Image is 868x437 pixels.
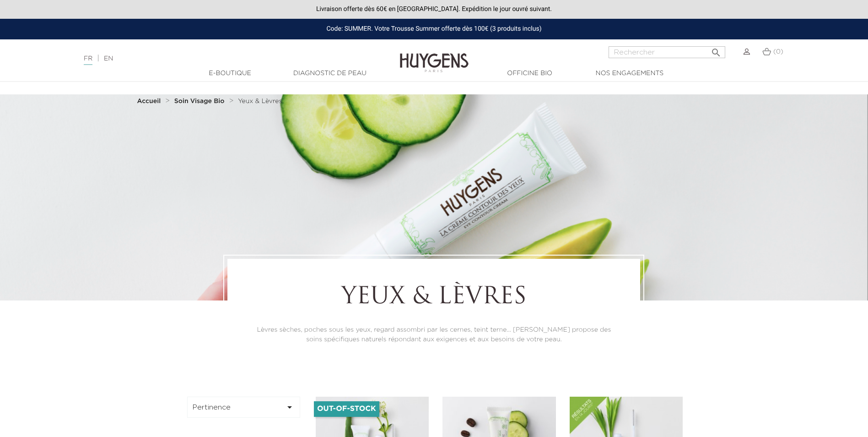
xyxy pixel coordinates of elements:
a: Accueil [137,98,163,105]
button:  [708,44,724,56]
strong: Accueil [137,98,161,104]
a: Nos engagements [584,69,675,78]
a: Officine Bio [484,69,576,78]
h1: Yeux & Lèvres [253,284,615,311]
li: Out-of-Stock [314,401,379,417]
i:  [284,402,295,413]
a: FR [84,55,92,65]
a: Soin Visage Bio [174,98,227,105]
button: Pertinence [187,397,301,418]
p: Lèvres sèches, poches sous les yeux, regard assombri par les cernes, teint terne... [PERSON_NAME]... [253,325,615,344]
span: Yeux & Lèvres [238,98,282,104]
a: EN [104,55,113,62]
a: Diagnostic de peau [284,69,376,78]
a: Yeux & Lèvres [238,98,282,105]
i:  [711,44,722,55]
span: (0) [773,49,783,55]
img: Huygens [400,38,469,74]
strong: Soin Visage Bio [174,98,225,104]
input: Rechercher [609,46,725,58]
a: E-Boutique [184,69,276,78]
div: | [79,53,355,64]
